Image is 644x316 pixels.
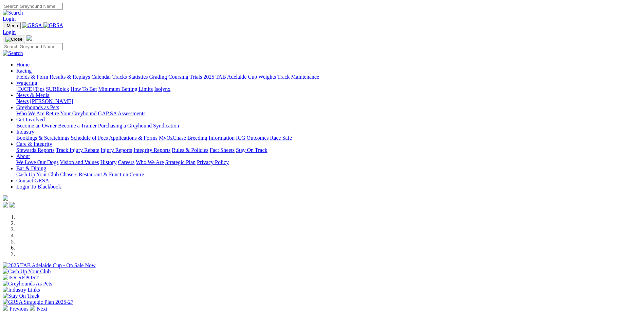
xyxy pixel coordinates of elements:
[16,159,58,165] a: We Love Our Dogs
[26,35,32,41] img: logo-grsa-white.png
[236,135,269,141] a: ICG Outcomes
[10,202,15,208] img: twitter.svg
[133,147,170,153] a: Integrity Reports
[16,159,641,165] div: About
[3,202,8,208] img: facebook.svg
[3,195,8,201] img: logo-grsa-white.png
[30,305,35,311] img: chevron-right-pager-white.svg
[98,86,153,92] a: Minimum Betting Limits
[3,281,52,287] img: Greyhounds As Pets
[153,123,179,129] a: Syndication
[16,135,641,141] div: Industry
[58,123,97,129] a: Become a Trainer
[3,43,63,50] input: Search
[60,172,144,177] a: Chasers Restaurant & Function Centre
[16,68,32,74] a: Racing
[43,22,63,28] img: GRSA
[149,74,167,80] a: Grading
[112,74,127,80] a: Tracks
[210,147,235,153] a: Fact Sheets
[3,269,51,275] img: Cash Up Your Club
[3,287,40,293] img: Industry Links
[16,178,49,183] a: Contact GRSA
[98,123,152,129] a: Purchasing a Greyhound
[16,80,37,86] a: Wagering
[3,262,96,269] img: 2025 TAB Adelaide Cup - On Sale Now
[16,135,69,141] a: Bookings & Scratchings
[3,22,21,29] button: Toggle navigation
[277,74,319,80] a: Track Maintenance
[71,86,97,92] a: How To Bet
[16,184,61,190] a: Login To Blackbook
[30,98,73,104] a: [PERSON_NAME]
[16,123,641,129] div: Get Involved
[16,172,59,177] a: Cash Up Your Club
[16,111,44,116] a: Who We Are
[16,86,641,92] div: Wagering
[236,147,267,153] a: Stay On Track
[3,10,23,16] img: Search
[168,74,188,80] a: Coursing
[128,74,148,80] a: Statistics
[71,135,108,141] a: Schedule of Fees
[16,147,54,153] a: Stewards Reports
[46,86,69,92] a: SUREpick
[100,159,116,165] a: History
[118,159,134,165] a: Careers
[3,36,25,43] button: Toggle navigation
[16,92,50,98] a: News & Media
[16,86,44,92] a: [DATE] Tips
[30,306,47,312] a: Next
[56,147,99,153] a: Track Injury Rebate
[16,123,57,129] a: Become an Owner
[3,275,39,281] img: IER REPORT
[46,111,97,116] a: Retire Your Greyhound
[3,306,30,312] a: Previous
[197,159,229,165] a: Privacy Policy
[172,147,208,153] a: Rules & Policies
[91,74,111,80] a: Calendar
[16,147,641,153] div: Care & Integrity
[3,16,16,22] a: Login
[50,74,90,80] a: Results & Replays
[16,141,52,147] a: Care & Integrity
[3,293,39,299] img: Stay On Track
[189,74,202,80] a: Trials
[3,3,63,10] input: Search
[203,74,257,80] a: 2025 TAB Adelaide Cup
[37,306,47,312] span: Next
[154,86,170,92] a: Isolynx
[16,104,59,110] a: Greyhounds as Pets
[16,129,34,135] a: Industry
[16,172,641,178] div: Bar & Dining
[60,159,99,165] a: Vision and Values
[258,74,276,80] a: Weights
[16,98,29,104] a: News
[98,111,146,116] a: GAP SA Assessments
[187,135,235,141] a: Breeding Information
[3,305,8,311] img: chevron-left-pager-white.svg
[3,29,16,35] a: Login
[16,153,30,159] a: About
[16,98,641,104] div: News & Media
[3,299,73,305] img: GRSA Strategic Plan 2025-27
[16,74,641,80] div: Racing
[10,306,29,312] span: Previous
[16,74,48,80] a: Fields & Form
[159,135,186,141] a: MyOzChase
[100,147,132,153] a: Injury Reports
[16,111,641,117] div: Greyhounds as Pets
[22,22,42,28] img: GRSA
[16,62,30,67] a: Home
[136,159,164,165] a: Who We Are
[3,50,23,56] img: Search
[109,135,158,141] a: Applications & Forms
[270,135,292,141] a: Race Safe
[5,37,22,42] img: Close
[16,165,46,171] a: Bar & Dining
[7,23,18,28] span: Menu
[165,159,196,165] a: Strategic Plan
[16,117,45,122] a: Get Involved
